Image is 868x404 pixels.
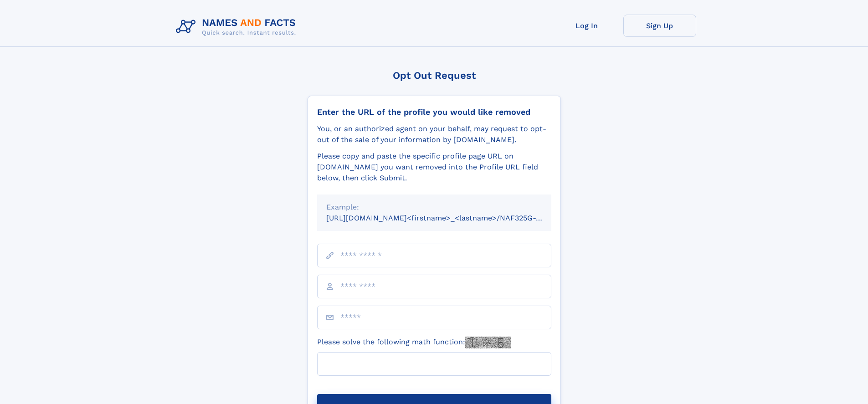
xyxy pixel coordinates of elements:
[623,15,696,37] a: Sign Up
[550,15,623,37] a: Log In
[317,107,551,117] div: Enter the URL of the profile you would like removed
[172,15,303,39] img: Logo Names and Facts
[317,151,551,184] div: Please copy and paste the specific profile page URL on [DOMAIN_NAME] you want removed into the Pr...
[317,337,511,348] label: Please solve the following math function:
[308,70,561,81] div: Opt Out Request
[317,123,551,145] div: You, or an authorized agent on your behalf, may request to opt-out of the sale of your informatio...
[326,214,569,222] small: [URL][DOMAIN_NAME]<firstname>_<lastname>/NAF325G-xxxxxxxx
[326,202,542,213] div: Example:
